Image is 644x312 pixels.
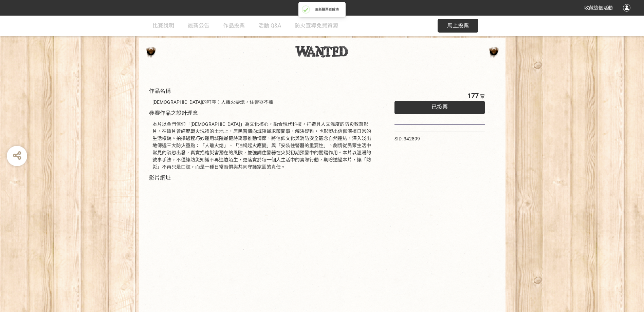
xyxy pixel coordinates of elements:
div: 本片以金門信仰「[DEMOGRAPHIC_DATA]」為文化核心，融合現代科技，打造具人文溫度的防災教育影片。在這片曾經歷戰火洗禮的土地上，居民習慣向城隍爺求籤問事、解決疑難，也形塑出信仰深植日... [152,121,374,171]
a: 防火宣導免費資源 [295,16,338,36]
span: 參賽作品之設計理念 [149,110,198,116]
a: 活動 Q&A [258,16,281,36]
div: [DEMOGRAPHIC_DATA]的叮嚀：人離火要熄，住警器不離 [152,99,374,106]
span: 作品名稱 [149,88,171,94]
span: 馬上投票 [447,22,469,29]
span: 活動 Q&A [258,22,281,29]
span: SID: 342899 [394,136,420,141]
span: 作品投票 [223,22,245,29]
span: 已投票 [431,104,448,110]
span: 177 [467,92,479,100]
a: 作品投票 [223,16,245,36]
span: 防火宣導免費資源 [295,22,338,29]
span: 比賽說明 [152,22,174,29]
span: 影片網址 [149,175,171,181]
a: 最新公告 [188,16,209,36]
span: 票 [480,94,485,99]
a: 比賽說明 [152,16,174,36]
button: 馬上投票 [438,19,478,33]
span: 最新公告 [188,22,209,29]
span: 收藏這個活動 [584,5,613,11]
